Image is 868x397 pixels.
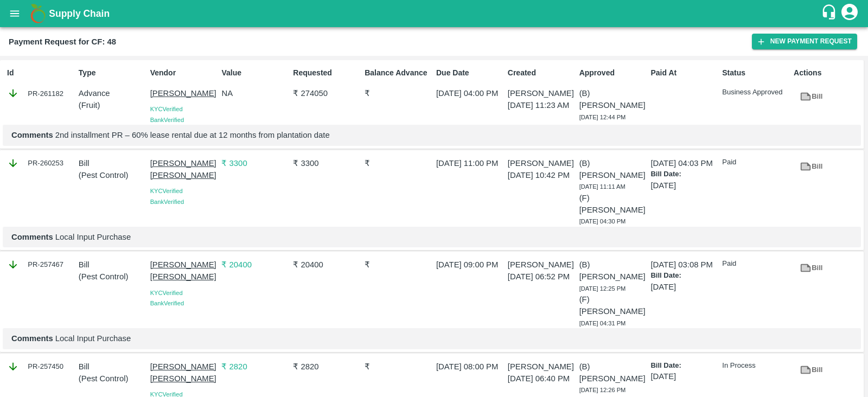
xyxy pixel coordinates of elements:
[11,129,852,141] p: 2nd installment PR – 60% lease rental due at 12 months from plantation date
[579,320,626,326] span: [DATE] 04:31 PM
[508,157,575,169] p: [PERSON_NAME]
[436,87,503,99] p: [DATE] 04:00 PM
[365,67,432,79] p: Balance Advance
[293,67,360,79] p: Requested
[79,271,146,283] p: ( Pest Control )
[579,285,626,292] span: [DATE] 12:25 PM
[150,188,183,194] span: KYC Verified
[752,34,857,49] button: New Payment Request
[11,231,852,243] p: Local Input Purchase
[650,281,718,293] p: [DATE]
[794,87,828,106] a: Bill
[150,198,184,205] span: Bank Verified
[579,361,647,385] p: (B) [PERSON_NAME]
[508,271,575,283] p: [DATE] 06:52 PM
[722,259,789,269] p: Paid
[579,192,647,216] p: (F) [PERSON_NAME]
[7,87,74,99] div: PR-261182
[79,259,146,271] p: Bill
[650,271,718,281] p: Bill Date:
[508,373,575,385] p: [DATE] 06:40 PM
[436,259,503,271] p: [DATE] 09:00 PM
[508,169,575,181] p: [DATE] 10:42 PM
[11,332,852,344] p: Local Input Purchase
[150,87,218,99] p: [PERSON_NAME]
[794,361,828,380] a: Bill
[221,157,289,169] p: ₹ 3300
[365,157,432,169] p: ₹
[150,259,218,283] p: [PERSON_NAME] [PERSON_NAME]
[722,87,789,98] p: Business Approved
[7,259,74,271] div: PR-257467
[49,8,110,19] b: Supply Chain
[9,37,116,46] b: Payment Request for CF: 48
[579,259,647,283] p: (B) [PERSON_NAME]
[2,1,27,26] button: open drawer
[49,6,821,21] a: Supply Chain
[293,361,360,373] p: ₹ 2820
[11,233,53,241] b: Comments
[150,67,218,79] p: Vendor
[79,361,146,373] p: Bill
[221,259,289,271] p: ₹ 20400
[650,259,718,271] p: [DATE] 03:08 PM
[650,370,718,382] p: [DATE]
[794,259,828,278] a: Bill
[293,87,360,99] p: ₹ 274050
[579,87,647,112] p: (B) [PERSON_NAME]
[436,361,503,373] p: [DATE] 08:00 PM
[821,4,840,23] div: customer-support
[579,114,626,120] span: [DATE] 12:44 PM
[79,169,146,181] p: ( Pest Control )
[293,157,360,169] p: ₹ 3300
[150,290,183,296] span: KYC Verified
[365,259,432,271] p: ₹
[150,106,183,112] span: KYC Verified
[650,67,718,79] p: Paid At
[150,117,184,123] span: Bank Verified
[508,259,575,271] p: [PERSON_NAME]
[221,67,289,79] p: Value
[79,67,146,79] p: Type
[650,169,718,180] p: Bill Date:
[79,373,146,385] p: ( Pest Control )
[365,361,432,373] p: ₹
[579,387,626,393] span: [DATE] 12:26 PM
[579,183,626,190] span: [DATE] 11:11 AM
[508,361,575,373] p: [PERSON_NAME]
[7,157,74,169] div: PR-260253
[436,67,503,79] p: Due Date
[365,87,432,99] p: ₹
[27,3,49,24] img: logo
[508,87,575,99] p: [PERSON_NAME]
[579,218,626,225] span: [DATE] 04:30 PM
[293,259,360,271] p: ₹ 20400
[79,157,146,169] p: Bill
[794,67,861,79] p: Actions
[150,300,184,306] span: Bank Verified
[11,334,53,343] b: Comments
[221,361,289,373] p: ₹ 2820
[436,157,503,169] p: [DATE] 11:00 PM
[508,67,575,79] p: Created
[722,361,789,371] p: In Process
[794,157,828,176] a: Bill
[7,67,74,79] p: Id
[650,157,718,169] p: [DATE] 04:03 PM
[150,361,218,385] p: [PERSON_NAME] [PERSON_NAME]
[650,180,718,191] p: [DATE]
[11,131,53,139] b: Comments
[722,157,789,168] p: Paid
[722,67,789,79] p: Status
[221,87,289,99] p: NA
[650,361,718,371] p: Bill Date:
[508,99,575,111] p: [DATE] 11:23 AM
[579,67,647,79] p: Approved
[150,157,218,182] p: [PERSON_NAME] [PERSON_NAME]
[79,87,146,99] p: Advance
[7,361,74,373] div: PR-257450
[79,99,146,111] p: ( Fruit )
[840,2,859,25] div: account of current user
[579,157,647,182] p: (B) [PERSON_NAME]
[579,293,647,318] p: (F) [PERSON_NAME]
